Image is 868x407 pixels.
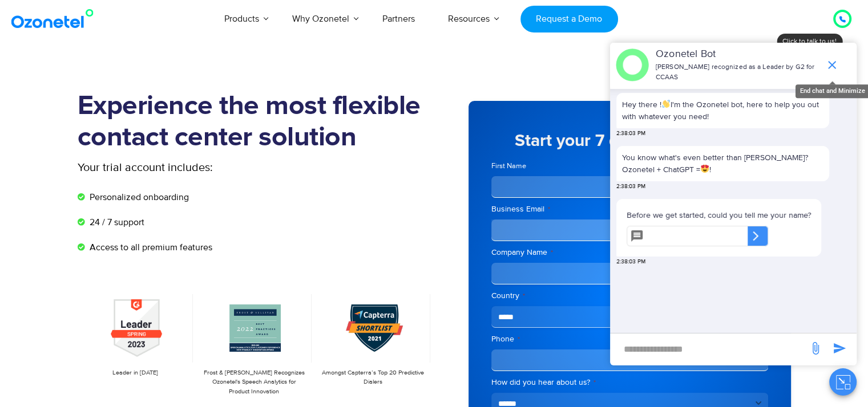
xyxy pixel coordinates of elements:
span: 24 / 7 support [87,215,144,229]
span: Access to all premium features [87,241,212,254]
span: Personalized onboarding [87,190,189,204]
span: send message [828,337,851,360]
span: end chat or minimize [821,54,843,76]
img: header [616,48,649,82]
button: Close chat [829,368,857,396]
label: Business Email [491,203,768,215]
label: First Name [491,161,627,172]
label: Company Name [491,247,768,258]
img: 😍 [701,165,709,173]
h5: Start your 7 day free trial now [491,132,768,149]
p: Frost & [PERSON_NAME] Recognizes Ozonetel's Speech Analytics for Product Innovation [202,368,306,397]
p: Your trial account includes: [78,159,349,176]
h1: Experience the most flexible contact center solution [78,91,434,153]
p: Amongst Capterra’s Top 20 Predictive Dialers [321,368,425,387]
span: 2:38:03 PM [616,182,645,191]
img: 👋 [662,100,670,108]
p: Leader in [DATE] [83,368,187,378]
div: new-msg-input [616,339,803,360]
p: You know what's even better than [PERSON_NAME]? Ozonetel + ChatGPT = ! [622,152,823,176]
label: Phone [491,333,768,345]
label: How did you hear about us? [491,377,768,388]
span: send message [804,337,827,360]
span: 2:38:03 PM [616,129,645,138]
p: Ozonetel Bot [656,47,819,62]
p: Before we get started, could you tell me your name? [627,209,811,221]
label: Country [491,290,768,302]
p: [PERSON_NAME] recognized as a Leader by G2 for CCAAS [656,62,819,83]
span: 2:38:03 PM [616,258,645,266]
p: Hey there ! I'm the Ozonetel bot, here to help you out with whatever you need! [622,99,823,123]
a: Request a Demo [520,6,618,32]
